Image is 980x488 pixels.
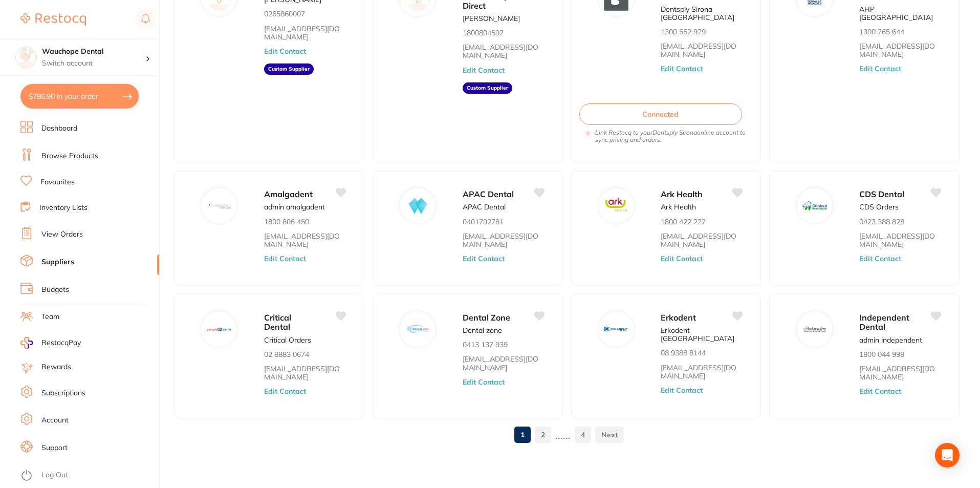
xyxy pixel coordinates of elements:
a: [EMAIL_ADDRESS][DOMAIN_NAME] [264,25,345,41]
a: [EMAIL_ADDRESS][DOMAIN_NAME] [463,232,544,248]
p: 0413 137 939 [463,341,508,349]
button: $786.90 in your order [20,84,139,109]
img: Dental Zone [405,317,430,342]
a: Restocq Logo [20,8,86,31]
a: Subscriptions [41,388,85,398]
p: [PERSON_NAME] [463,14,520,23]
p: 02 8883 0674 [264,350,309,358]
a: Support [41,443,68,453]
p: 0423 388 828 [859,218,904,226]
button: Edit Contact [463,378,505,386]
img: Erkodent [604,317,628,342]
img: Amalgadent [207,194,232,218]
img: RestocqPay [20,337,33,349]
a: [EMAIL_ADDRESS][DOMAIN_NAME] [463,43,544,59]
a: [EMAIL_ADDRESS][DOMAIN_NAME] [661,364,742,380]
i: Link Restocq to your Dentsply Sirona online account to sync pricing and orders. [595,129,748,143]
span: CDS Dental [859,189,904,199]
p: 1800 044 998 [859,350,904,358]
button: Edit Contact [463,254,505,263]
button: Connected [579,103,742,125]
button: Log Out [20,468,156,484]
a: [EMAIL_ADDRESS][DOMAIN_NAME] [859,42,941,58]
span: RestocqPay [41,338,81,348]
a: [EMAIL_ADDRESS][DOMAIN_NAME] [859,365,941,381]
p: Erkodent [GEOGRAPHIC_DATA] [661,326,742,343]
button: Edit Contact [264,254,306,263]
button: Edit Contact [859,387,901,395]
button: Edit Contact [264,47,306,55]
img: Ark Health [604,194,628,218]
p: AHP [GEOGRAPHIC_DATA] [859,5,941,22]
p: 1800 806 450 [264,218,309,226]
span: Critical Dental [264,312,291,332]
p: admin amalgadent [264,203,325,211]
a: Budgets [41,285,69,295]
a: 4 [575,425,591,445]
a: [EMAIL_ADDRESS][DOMAIN_NAME] [463,355,544,371]
a: Browse Products [41,151,98,161]
span: Erkodent [661,312,696,323]
span: APAC Dental [463,189,514,199]
p: 08 9388 8144 [661,349,706,357]
p: 0265860007 [264,10,305,18]
img: Critical Dental [207,317,232,342]
button: Edit Contact [661,254,703,263]
button: Edit Contact [859,65,901,73]
a: [EMAIL_ADDRESS][DOMAIN_NAME] [264,365,345,381]
a: [EMAIL_ADDRESS][DOMAIN_NAME] [661,42,742,58]
a: Rewards [41,362,71,372]
img: CDS Dental [802,194,827,218]
p: 1300 765 644 [859,28,904,36]
button: Edit Contact [859,254,901,263]
a: Dashboard [41,123,77,134]
a: 2 [535,425,551,445]
button: Edit Contact [661,386,703,394]
img: Restocq Logo [20,13,86,26]
p: 1300 552 929 [661,28,706,36]
p: admin independent [859,336,922,344]
a: Team [41,312,59,322]
img: Independent Dental [802,317,827,342]
div: Open Intercom Messenger [935,443,960,468]
p: 1800804597 [463,29,504,37]
p: Dentsply Sirona [GEOGRAPHIC_DATA] [661,5,742,22]
h4: Wauchope Dental [42,47,145,57]
span: Ark Health [661,189,703,199]
p: Ark Health [661,203,696,211]
p: Switch account [42,58,145,69]
p: Dental zone [463,326,502,334]
p: CDS Orders [859,203,899,211]
a: [EMAIL_ADDRESS][DOMAIN_NAME] [859,232,941,248]
a: Log Out [41,470,68,480]
img: APAC Dental [405,194,430,218]
a: Account [41,415,69,426]
p: ...... [555,429,571,441]
span: Independent Dental [859,312,909,332]
a: Suppliers [41,257,74,267]
span: Amalgadent [264,189,313,199]
aside: Custom Supplier [463,82,512,94]
button: Edit Contact [264,387,306,395]
a: 1 [514,425,531,445]
p: APAC Dental [463,203,506,211]
p: 1800 422 227 [661,218,706,226]
a: [EMAIL_ADDRESS][DOMAIN_NAME] [661,232,742,248]
a: Favourites [40,177,75,187]
a: Inventory Lists [39,203,88,213]
span: Dental Zone [463,312,510,323]
button: Edit Contact [463,66,505,74]
a: View Orders [41,229,83,240]
img: Wauchope Dental [16,47,36,68]
p: Critical Orders [264,336,311,344]
a: RestocqPay [20,337,81,349]
aside: Custom Supplier [264,63,314,75]
p: 0401792781 [463,218,504,226]
button: Edit Contact [661,65,703,73]
a: [EMAIL_ADDRESS][DOMAIN_NAME] [264,232,345,248]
